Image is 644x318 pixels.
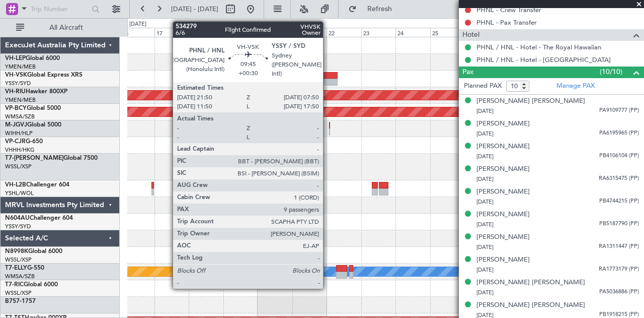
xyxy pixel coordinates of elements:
[476,96,585,106] div: [PERSON_NAME] [PERSON_NAME]
[5,282,58,288] a: T7-RICGlobal 6000
[26,24,106,31] span: All Aircraft
[599,129,639,138] span: PA6195965 (PP)
[599,152,639,160] span: PB4106104 (PP)
[5,248,62,255] a: N8998KGlobal 6000
[476,6,541,14] a: PHNL - Crew Transfer
[599,220,639,228] span: PB5187790 (PP)
[5,105,61,111] a: VP-BCYGlobal 5000
[5,298,25,304] span: B757-1
[5,113,35,120] a: WMSA/SZB
[5,298,36,304] a: B757-1757
[462,29,479,41] span: Hotel
[476,289,494,296] span: [DATE]
[120,28,155,37] div: 16
[599,288,639,296] span: PA5036886 (PP)
[5,215,73,221] a: N604AUChallenger 604
[599,106,639,115] span: PA9109777 (PP)
[359,6,401,13] span: Refresh
[361,28,396,37] div: 23
[154,28,189,37] div: 17
[327,28,361,37] div: 22
[5,273,35,280] a: WMSA/SZB
[5,146,35,154] a: VHHH/HKG
[5,122,61,128] a: M-JGVJGlobal 5000
[5,248,28,255] span: N8998K
[5,139,26,145] span: VP-CJR
[476,198,494,206] span: [DATE]
[476,243,494,251] span: [DATE]
[258,28,292,37] div: 20
[5,63,36,71] a: YMEN/MEB
[476,266,494,274] span: [DATE]
[31,2,89,17] input: Trip Number
[223,28,258,37] div: 19
[599,242,639,251] span: RA1311447 (PP)
[476,164,530,174] div: [PERSON_NAME]
[5,163,32,170] a: WSSL/XSP
[476,43,601,51] a: PHNL / HNL - Hotel - The Royal Hawaiian
[189,28,223,37] div: 18
[476,300,585,310] div: [PERSON_NAME] [PERSON_NAME]
[5,89,26,95] span: VH-RIU
[430,28,465,37] div: 25
[129,20,146,29] div: [DATE]
[5,256,32,264] a: WSSL/XSP
[476,232,530,242] div: [PERSON_NAME]
[5,265,44,271] a: T7-ELLYG-550
[5,182,26,188] span: VH-L2B
[476,107,494,115] span: [DATE]
[476,187,530,197] div: [PERSON_NAME]
[11,20,109,36] button: All Aircraft
[395,28,430,37] div: 24
[5,55,26,61] span: VH-LEP
[476,210,530,220] div: [PERSON_NAME]
[476,278,585,288] div: [PERSON_NAME] [PERSON_NAME]
[464,81,502,91] label: Planned PAX
[599,174,639,183] span: RA6315475 (PP)
[5,155,63,161] span: T7-[PERSON_NAME]
[600,67,622,77] span: (10/10)
[5,130,33,137] a: WIHH/HLP
[5,155,98,161] a: T7-[PERSON_NAME]Global 7500
[476,119,530,129] div: [PERSON_NAME]
[5,139,43,145] a: VP-CJRG-650
[476,130,494,138] span: [DATE]
[476,221,494,228] span: [DATE]
[556,81,595,91] a: Manage PAX
[476,55,611,64] a: PHNL / HNL - Hotel - [GEOGRAPHIC_DATA]
[476,175,494,183] span: [DATE]
[5,215,30,221] span: N604AU
[292,28,327,37] div: 21
[476,255,530,265] div: [PERSON_NAME]
[5,182,69,188] a: VH-L2BChallenger 604
[5,223,31,230] a: YSSY/SYD
[171,5,218,14] span: [DATE] - [DATE]
[462,67,473,78] span: Pax
[5,122,27,128] span: M-JGVJ
[344,1,404,17] button: Refresh
[5,289,32,297] a: WSSL/XSP
[5,282,24,288] span: T7-RIC
[5,55,60,61] a: VH-LEPGlobal 6000
[5,189,34,197] a: YSHL/WOL
[5,96,36,104] a: YMEN/MEB
[5,265,27,271] span: T7-ELLY
[476,153,494,160] span: [DATE]
[476,18,537,27] a: PHNL - Pax Transfer
[5,105,27,111] span: VP-BCY
[5,72,27,78] span: VH-VSK
[5,80,31,87] a: YSSY/SYD
[599,197,639,206] span: PB4744215 (PP)
[599,265,639,274] span: RA1773179 (PP)
[5,89,67,95] a: VH-RIUHawker 800XP
[5,72,83,78] a: VH-VSKGlobal Express XRS
[476,142,530,152] div: [PERSON_NAME]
